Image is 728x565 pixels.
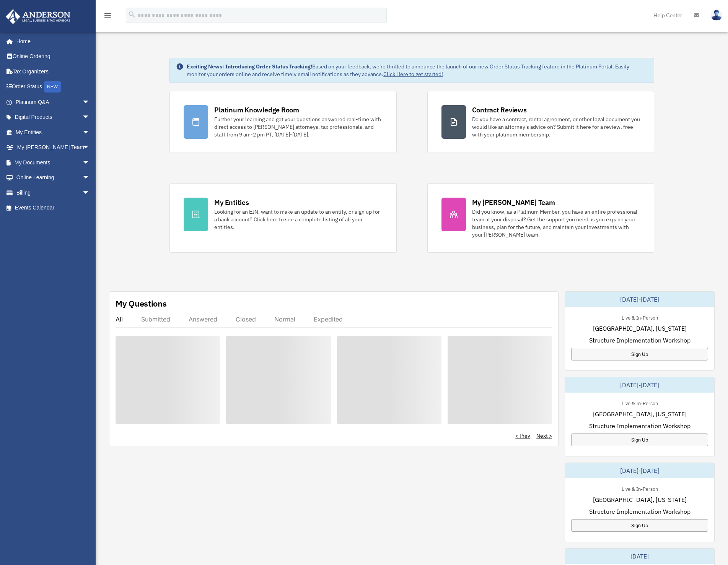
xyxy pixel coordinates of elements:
div: Based on your feedback, we're thrilled to announce the launch of our new Order Status Tracking fe... [187,63,647,78]
a: Billingarrow_drop_down [5,185,101,200]
span: arrow_drop_down [82,185,98,201]
span: arrow_drop_down [82,170,98,186]
span: arrow_drop_down [82,125,98,140]
div: My Questions [116,298,167,309]
a: My [PERSON_NAME] Team Did you know, as a Platinum Member, you have an entire professional team at... [427,183,654,253]
div: Submitted [141,315,170,323]
img: Anderson Advisors Platinum Portal [3,9,73,24]
div: Looking for an EIN, want to make an update to an entity, or sign up for a bank account? Click her... [214,208,382,231]
div: Expedited [314,315,343,323]
a: Home [5,34,98,49]
a: Tax Organizers [5,64,101,79]
a: Click Here to get started! [383,71,443,78]
a: Online Learningarrow_drop_down [5,170,101,185]
a: Sign Up [571,433,708,446]
div: [DATE] [565,549,714,564]
div: [DATE]-[DATE] [565,463,714,478]
div: Normal [274,315,295,323]
div: Did you know, as a Platinum Member, you have an entire professional team at your disposal? Get th... [472,208,640,239]
a: menu [103,13,112,20]
div: Further your learning and get your questions answered real-time with direct access to [PERSON_NAM... [214,115,382,138]
div: My [PERSON_NAME] Team [472,198,555,207]
div: [DATE]-[DATE] [565,292,714,307]
a: Online Ordering [5,49,101,64]
a: Sign Up [571,348,708,360]
a: Events Calendar [5,200,101,216]
a: < Prev [515,432,530,440]
a: My Documentsarrow_drop_down [5,155,101,170]
a: My Entities Looking for an EIN, want to make an update to an entity, or sign up for a bank accoun... [169,183,396,253]
div: Contract Reviews [472,105,527,115]
a: Platinum Knowledge Room Further your learning and get your questions answered real-time with dire... [169,91,396,153]
a: Next > [536,432,552,440]
span: [GEOGRAPHIC_DATA], [US_STATE] [593,324,687,333]
div: NEW [44,81,61,93]
strong: Exciting News: Introducing Order Status Tracking! [187,63,312,70]
div: Answered [189,315,217,323]
div: All [116,315,123,323]
i: search [128,10,136,19]
span: Structure Implementation Workshop [589,507,691,516]
div: My Entities [214,198,249,207]
div: Live & In-Person [616,399,664,407]
span: arrow_drop_down [82,94,98,110]
div: Closed [236,315,256,323]
a: Order StatusNEW [5,79,101,95]
span: arrow_drop_down [82,155,98,170]
a: Sign Up [571,519,708,532]
span: arrow_drop_down [82,140,98,156]
span: Structure Implementation Workshop [589,421,691,430]
img: User Pic [711,10,722,21]
div: Do you have a contract, rental agreement, or other legal document you would like an attorney's ad... [472,115,640,138]
span: arrow_drop_down [82,110,98,125]
i: menu [103,11,112,20]
a: Contract Reviews Do you have a contract, rental agreement, or other legal document you would like... [427,91,654,153]
div: [DATE]-[DATE] [565,377,714,393]
span: Structure Implementation Workshop [589,336,691,345]
span: [GEOGRAPHIC_DATA], [US_STATE] [593,409,687,419]
a: My Entitiesarrow_drop_down [5,125,101,140]
div: Live & In-Person [616,313,664,321]
div: Live & In-Person [616,484,664,492]
a: My [PERSON_NAME] Teamarrow_drop_down [5,140,101,155]
a: Digital Productsarrow_drop_down [5,110,101,125]
span: [GEOGRAPHIC_DATA], [US_STATE] [593,495,687,504]
a: Platinum Q&Aarrow_drop_down [5,94,101,110]
div: Platinum Knowledge Room [214,105,299,115]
